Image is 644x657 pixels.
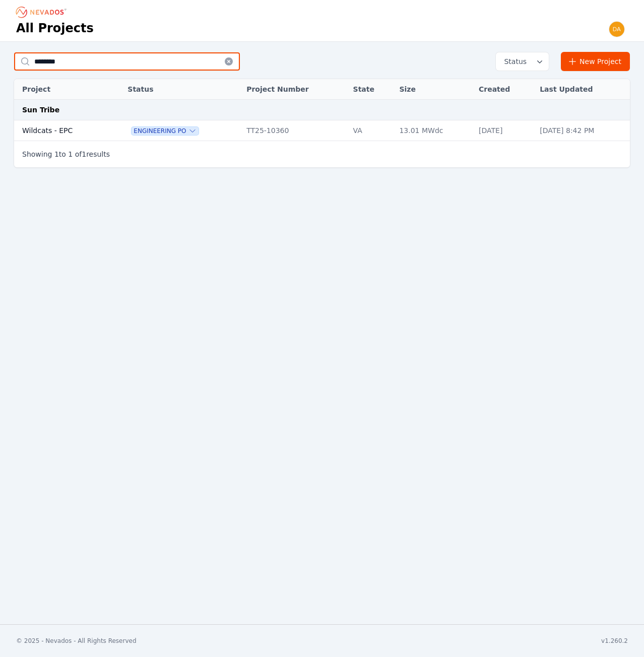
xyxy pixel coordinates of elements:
[609,21,625,37] img: daniel@nevados.solar
[14,120,108,141] td: Wildcats - EPC
[14,120,630,141] tr: Wildcats - EPCEngineering POTT25-10360VA13.01 MWdc[DATE][DATE] 8:42 PM
[394,79,474,100] th: Size
[132,127,198,135] button: Engineering PO
[348,79,395,100] th: State
[241,79,348,100] th: Project Number
[474,120,535,141] td: [DATE]
[16,637,137,645] div: © 2025 - Nevados - All Rights Reserved
[54,150,59,158] span: 1
[348,120,395,141] td: VA
[535,120,630,141] td: [DATE] 8:42 PM
[82,150,86,158] span: 1
[535,79,630,100] th: Last Updated
[122,79,241,100] th: Status
[241,120,348,141] td: TT25-10360
[500,56,527,67] span: Status
[561,52,630,71] a: New Project
[22,149,110,159] p: Showing to of results
[14,79,108,100] th: Project
[16,4,70,20] nav: Breadcrumb
[14,100,630,120] td: Sun Tribe
[474,79,535,100] th: Created
[68,150,73,158] span: 1
[394,120,474,141] td: 13.01 MWdc
[16,20,94,36] h1: All Projects
[496,52,549,71] button: Status
[601,637,628,645] div: v1.260.2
